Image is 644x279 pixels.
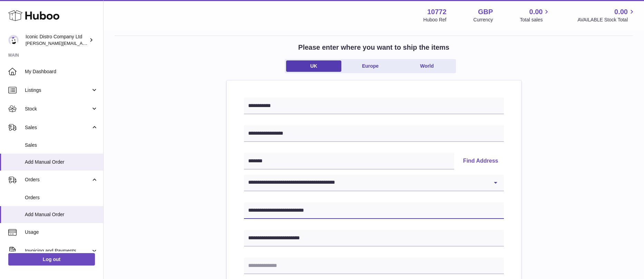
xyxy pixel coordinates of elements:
[25,87,91,94] span: Listings
[286,60,341,72] a: UK
[25,229,98,235] span: Usage
[478,7,493,17] strong: GBP
[25,68,98,75] span: My Dashboard
[399,60,455,72] a: World
[343,60,398,72] a: Europe
[520,7,550,23] a: 0.00 Total sales
[427,7,447,17] strong: 10772
[25,194,98,201] span: Orders
[25,176,91,183] span: Orders
[25,142,98,148] span: Sales
[8,253,95,266] a: Log out
[474,17,493,23] div: Currency
[520,17,550,23] span: Total sales
[614,7,628,17] span: 0.00
[25,248,91,254] span: Invoicing and Payments
[458,153,504,170] button: Find Address
[529,7,543,17] span: 0.00
[25,159,98,165] span: Add Manual Order
[577,7,636,23] a: 0.00 AVAILABLE Stock Total
[577,17,636,23] span: AVAILABLE Stock Total
[298,43,449,52] h2: Please enter where you want to ship the items
[26,40,138,46] span: [PERSON_NAME][EMAIL_ADDRESS][DOMAIN_NAME]
[423,17,447,23] div: Huboo Ref
[25,124,91,131] span: Sales
[26,33,88,47] div: Iconic Distro Company Ltd
[25,106,91,112] span: Stock
[8,35,19,45] img: paul@iconicdistro.com
[25,211,98,218] span: Add Manual Order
